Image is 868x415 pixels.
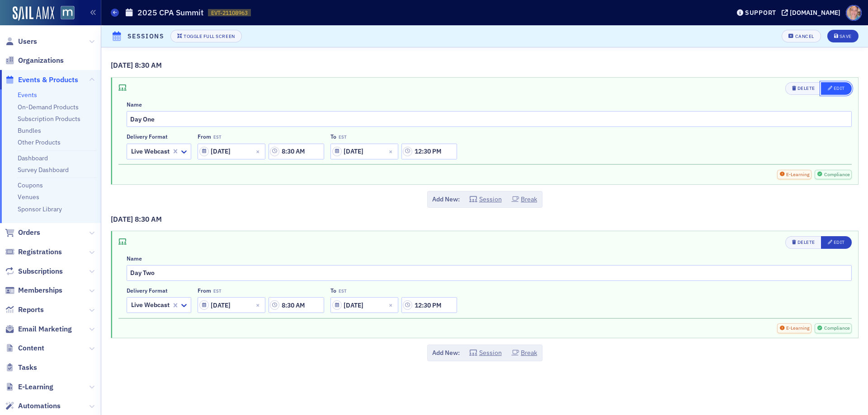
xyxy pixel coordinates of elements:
button: Session [469,195,502,204]
div: Save [840,34,852,39]
button: Toggle Full Screen [170,30,242,42]
span: Organizations [18,56,64,65]
span: EST [213,289,221,294]
button: Session [469,348,502,358]
a: Tasks [5,363,37,373]
button: Cancel [782,30,821,42]
span: E-Learning [785,325,810,332]
a: Registrations [5,247,62,257]
a: On-Demand Products [18,103,79,111]
a: Automations [5,401,61,411]
span: Registrations [18,247,62,257]
a: Other Products [18,138,61,146]
button: Delete [785,236,822,249]
span: Tasks [18,363,37,373]
a: Bundles [18,126,41,135]
a: Coupons [18,181,43,189]
button: Close [253,144,265,159]
a: Venues [18,193,39,201]
input: MM/DD/YYYY [330,297,398,313]
span: Automations [18,401,61,411]
button: Edit [821,82,852,95]
input: 00:00 AM [401,144,457,159]
div: To [330,287,336,294]
a: Subscriptions [5,266,63,276]
h1: 2025 CPA Summit [137,7,203,18]
a: E-Learning [5,382,53,392]
button: Save [827,30,859,42]
div: Toggle Full Screen [184,34,235,39]
a: Subscription Products [18,115,80,123]
span: Email Marketing [18,324,72,334]
span: Compliance [823,171,850,178]
a: Sponsor Library [18,205,62,213]
span: Add New: [432,195,460,204]
button: Break [511,348,538,358]
span: 8:30 AM [135,214,162,224]
div: To [330,133,336,140]
button: Edit [821,236,852,249]
span: Profile [846,5,862,21]
button: [DOMAIN_NAME] [782,9,844,16]
button: Delete [785,82,822,95]
span: Content [18,343,44,353]
input: 00:00 AM [269,297,324,313]
span: [DATE] [111,214,135,224]
span: Reports [18,305,44,315]
input: MM/DD/YYYY [330,144,398,159]
button: Break [511,195,538,204]
img: SailAMX [61,6,75,20]
span: EST [339,135,346,140]
button: Close [386,297,398,313]
div: Name [127,101,142,108]
input: 00:00 AM [401,297,457,313]
button: Close [253,297,265,313]
div: Delete [797,86,815,91]
a: Survey Dashboard [18,166,69,174]
div: From [198,133,211,140]
span: E-Learning [785,171,810,178]
input: MM/DD/YYYY [198,144,265,159]
div: Edit [834,86,845,91]
span: Events & Products [18,75,78,85]
span: Subscriptions [18,266,63,276]
a: View Homepage [54,6,75,21]
img: SailAMX [13,6,54,21]
input: MM/DD/YYYY [198,297,265,313]
span: EST [339,289,346,294]
div: Name [127,255,142,262]
a: Email Marketing [5,324,72,334]
div: Support [745,9,776,17]
input: 00:00 AM [269,144,324,159]
a: Organizations [5,56,64,65]
a: Reports [5,305,44,315]
div: Delete [797,240,815,245]
span: 8:30 AM [135,61,162,70]
span: Compliance [823,325,850,332]
h4: Sessions [127,32,164,41]
a: Events [18,91,37,99]
a: Events & Products [5,75,78,85]
div: [DOMAIN_NAME] [790,9,840,17]
span: [DATE] [111,61,135,70]
a: Dashboard [18,154,48,162]
div: Delivery format [127,133,168,140]
a: Memberships [5,285,62,295]
div: Edit [834,240,845,245]
a: Users [5,37,37,47]
span: Add New: [432,348,460,358]
span: EST [213,135,221,140]
a: Content [5,343,44,353]
span: Users [18,37,37,47]
span: EVT-21108963 [211,9,248,17]
button: Close [386,144,398,159]
div: From [198,287,211,294]
span: Orders [18,228,40,238]
span: Memberships [18,285,62,295]
div: Cancel [795,34,814,39]
a: Orders [5,228,40,238]
div: Delivery format [127,287,168,294]
span: E-Learning [18,382,53,392]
